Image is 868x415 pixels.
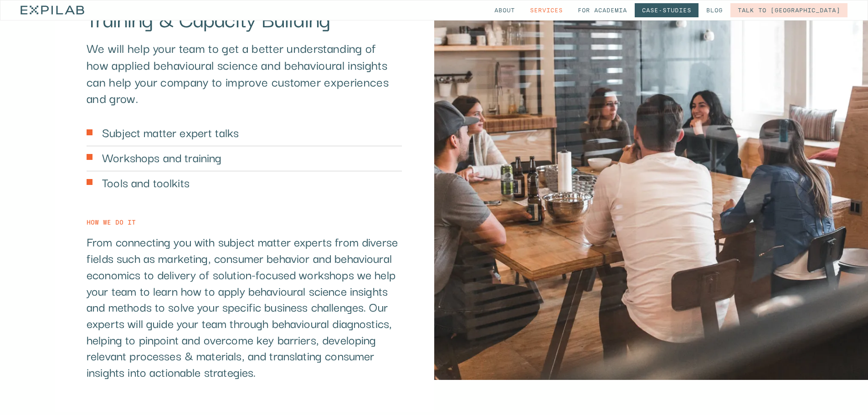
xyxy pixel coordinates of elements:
a: for Academia [570,3,634,17]
p: We will help your team to get a better understanding of how applied behavioural science and behav... [87,40,402,107]
a: Blog [699,3,730,17]
p: Subject matter expert talks [102,124,239,140]
h2: Training & Capacity Building [87,5,402,32]
a: Talk to [GEOGRAPHIC_DATA] [730,3,847,17]
p: Tools and toolkits [102,174,190,190]
p: Workshops and training [102,149,221,165]
a: Services [523,3,570,17]
p: How We Do It [87,220,402,225]
a: About [487,3,522,17]
a: home [21,0,84,20]
p: From connecting you with subject matter experts from diverse fields such as marketing, consumer b... [87,233,402,379]
a: Case-studies [635,3,699,17]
